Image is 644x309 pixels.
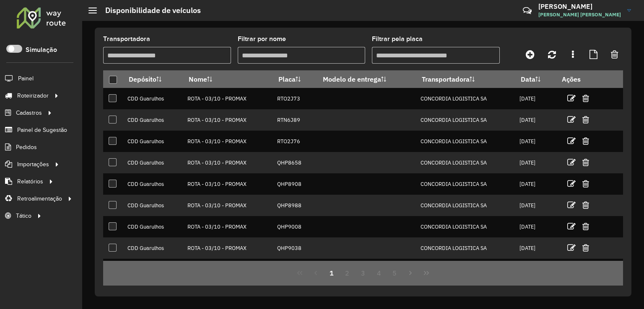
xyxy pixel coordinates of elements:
[416,259,515,280] td: CONCORDIA LOGISTICA SA
[416,237,515,259] td: CONCORDIA LOGISTICA SA
[183,152,273,173] td: ROTA - 03/10 - PROMAX
[515,237,556,259] td: [DATE]
[183,237,273,259] td: ROTA - 03/10 - PROMAX
[123,109,183,131] td: CDD Guarulhos
[273,237,317,259] td: QHP9038
[538,11,621,18] span: [PERSON_NAME] [PERSON_NAME]
[103,34,150,44] label: Transportadora
[567,199,576,211] a: Editar
[416,88,515,109] td: CONCORDIA LOGISTICA SA
[515,88,556,109] td: [DATE]
[582,199,589,211] a: Excluir
[123,173,183,195] td: CDD Guarulhos
[123,237,183,259] td: CDD Guarulhos
[582,93,589,104] a: Excluir
[183,70,273,88] th: Nome
[515,131,556,152] td: [DATE]
[515,109,556,131] td: [DATE]
[567,178,576,189] a: Editar
[317,70,416,88] th: Modelo de entrega
[339,265,355,281] button: 2
[273,70,317,88] th: Placa
[567,242,576,253] a: Editar
[582,178,589,189] a: Excluir
[416,131,515,152] td: CONCORDIA LOGISTICA SA
[17,126,67,134] span: Painel de Sugestão
[17,177,43,186] span: Relatórios
[123,259,183,280] td: CDD Guarulhos
[273,259,317,280] td: QHP9088
[16,211,31,220] span: Tático
[518,2,536,20] a: Contato Rápido
[371,265,387,281] button: 4
[416,173,515,195] td: CONCORDIA LOGISTICA SA
[26,45,57,55] label: Simulação
[416,152,515,173] td: CONCORDIA LOGISTICA SA
[97,6,201,15] h2: Disponibilidade de veículos
[324,265,340,281] button: 1
[123,88,183,109] td: CDD Guarulhos
[18,74,34,83] span: Painel
[183,216,273,237] td: ROTA - 03/10 - PROMAX
[515,259,556,280] td: [DATE]
[123,131,183,152] td: CDD Guarulhos
[556,70,607,88] th: Ações
[273,152,317,173] td: QHP8658
[183,195,273,216] td: ROTA - 03/10 - PROMAX
[416,216,515,237] td: CONCORDIA LOGISTICA SA
[567,135,576,147] a: Editar
[238,34,286,44] label: Filtrar por nome
[418,265,434,281] button: Last Page
[123,195,183,216] td: CDD Guarulhos
[515,70,556,88] th: Data
[567,93,576,104] a: Editar
[273,216,317,237] td: QHP9008
[582,157,589,168] a: Excluir
[273,88,317,109] td: RTO2J73
[123,216,183,237] td: CDD Guarulhos
[567,221,576,232] a: Editar
[183,88,273,109] td: ROTA - 03/10 - PROMAX
[16,143,37,152] span: Pedidos
[123,152,183,173] td: CDD Guarulhos
[183,109,273,131] td: ROTA - 03/10 - PROMAX
[515,152,556,173] td: [DATE]
[273,131,317,152] td: RTO2J76
[183,131,273,152] td: ROTA - 03/10 - PROMAX
[372,34,423,44] label: Filtrar pela placa
[515,195,556,216] td: [DATE]
[567,157,576,168] a: Editar
[273,195,317,216] td: QHP8988
[183,173,273,195] td: ROTA - 03/10 - PROMAX
[17,91,49,100] span: Roteirizador
[273,173,317,195] td: QHP8908
[538,3,621,10] h3: [PERSON_NAME]
[515,216,556,237] td: [DATE]
[355,265,371,281] button: 3
[567,114,576,125] a: Editar
[402,265,418,281] button: Next Page
[387,265,403,281] button: 5
[17,160,49,169] span: Importações
[582,135,589,147] a: Excluir
[16,108,42,117] span: Cadastros
[515,173,556,195] td: [DATE]
[416,109,515,131] td: CONCORDIA LOGISTICA SA
[273,109,317,131] td: RTN6J89
[183,259,273,280] td: ROTA - 03/10 - PROMAX
[582,221,589,232] a: Excluir
[582,242,589,253] a: Excluir
[416,195,515,216] td: CONCORDIA LOGISTICA SA
[582,114,589,125] a: Excluir
[123,70,183,88] th: Depósito
[416,70,515,88] th: Transportadora
[17,194,62,203] span: Retroalimentação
